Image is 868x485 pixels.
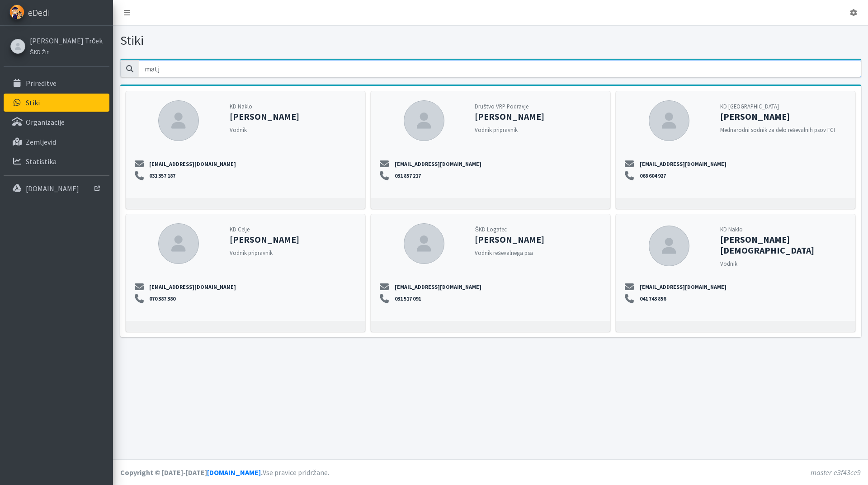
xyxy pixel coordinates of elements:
[230,103,252,110] small: KD Naklo
[811,468,861,477] em: master-e3f43ce9
[475,111,544,122] strong: [PERSON_NAME]
[392,172,423,180] a: 031 857 217
[4,74,109,92] a: Prireditve
[4,94,109,112] a: Stiki
[30,35,103,46] a: [PERSON_NAME] Trček
[637,160,729,168] a: [EMAIL_ADDRESS][DOMAIN_NAME]
[720,226,743,233] small: KD Naklo
[9,5,24,19] img: eDedi
[720,111,790,122] strong: [PERSON_NAME]
[230,111,299,122] strong: [PERSON_NAME]
[26,98,40,107] p: Stiki
[139,60,861,77] input: Išči
[475,103,528,110] small: Društvo VRP Podravje
[26,79,57,88] p: Prireditve
[475,126,518,133] small: Vodnik pripravnik
[147,160,239,168] a: [EMAIL_ADDRESS][DOMAIN_NAME]
[230,249,273,256] small: Vodnik pripravnik
[475,234,544,245] strong: [PERSON_NAME]
[475,249,533,256] small: Vodnik reševalnega psa
[392,295,423,303] a: 031 517 091
[4,152,109,170] a: Statistika
[720,126,835,133] small: Mednarodni sodnik za delo reševalnih psov FCI
[230,226,250,233] small: KD Celje
[230,234,299,245] strong: [PERSON_NAME]
[4,133,109,151] a: Zemljevid
[28,6,49,19] span: eDedi
[392,283,484,291] a: [EMAIL_ADDRESS][DOMAIN_NAME]
[392,160,484,168] a: [EMAIL_ADDRESS][DOMAIN_NAME]
[230,126,247,133] small: Vodnik
[720,103,779,110] small: KD [GEOGRAPHIC_DATA]
[147,172,178,180] a: 031 357 187
[30,46,103,57] a: ŠKD Žiri
[26,157,57,166] p: Statistika
[147,295,178,303] a: 070 387 380
[637,172,668,180] a: 068 604 927
[113,459,868,485] footer: Vse pravice pridržane.
[637,283,729,291] a: [EMAIL_ADDRESS][DOMAIN_NAME]
[207,468,261,477] a: [DOMAIN_NAME]
[26,137,56,146] p: Zemljevid
[4,113,109,131] a: Organizacije
[26,184,79,193] p: [DOMAIN_NAME]
[4,179,109,198] a: [DOMAIN_NAME]
[720,260,737,267] small: Vodnik
[26,118,65,127] p: Organizacije
[30,48,50,56] small: ŠKD Žiri
[120,33,487,48] h1: Stiki
[120,468,263,477] strong: Copyright © [DATE]-[DATE] .
[637,295,668,303] a: 041 743 856
[475,226,507,233] small: ŠKD Logatec
[720,234,814,256] strong: [PERSON_NAME][DEMOGRAPHIC_DATA]
[147,283,239,291] a: [EMAIL_ADDRESS][DOMAIN_NAME]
